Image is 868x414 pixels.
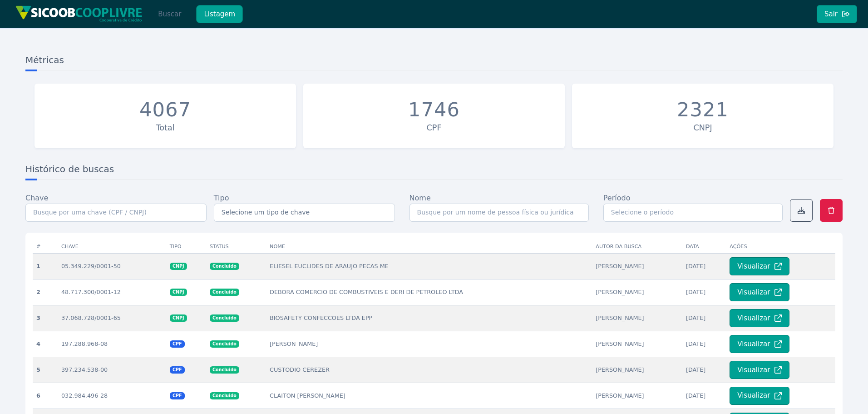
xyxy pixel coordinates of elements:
td: [DATE] [682,331,726,357]
td: [PERSON_NAME] [592,331,682,357]
span: Concluido [210,392,239,399]
th: Autor da busca [592,240,682,254]
th: 5 [33,357,58,383]
button: Visualizar [730,361,789,379]
img: img/sicoob_cooplivre.png [15,5,143,22]
div: 1746 [408,98,460,122]
span: CPF [170,366,185,374]
button: Visualizar [730,335,789,353]
td: 37.068.728/0001-65 [58,305,166,331]
th: 4 [33,331,58,357]
div: CNPJ [577,122,829,134]
td: [PERSON_NAME] [592,253,682,279]
button: Sair [817,5,857,23]
th: 3 [33,305,58,331]
span: Concluido [210,340,239,348]
span: CPF [170,392,185,399]
th: Tipo [166,240,206,254]
th: Data [682,240,726,254]
td: 397.234.538-00 [58,357,166,383]
button: Visualizar [730,387,789,405]
td: 197.288.968-08 [58,331,166,357]
div: 2321 [677,98,729,122]
td: BIOSAFETY CONFECCOES LTDA EPP [266,305,592,331]
label: Período [603,193,631,204]
td: [DATE] [682,253,726,279]
input: Busque por uma chave (CPF / CNPJ) [25,204,207,222]
td: [DATE] [682,357,726,383]
h3: Histórico de buscas [25,163,843,180]
span: CNPJ [170,314,187,322]
td: [PERSON_NAME] [592,279,682,305]
td: 48.717.300/0001-12 [58,279,166,305]
input: Busque por um nome de pessoa física ou jurídica [409,204,589,222]
span: Concluido [210,289,239,296]
button: Visualizar [730,283,789,301]
td: [PERSON_NAME] [592,305,682,331]
th: Chave [58,240,166,254]
input: Selecione o período [603,204,783,222]
span: Concluido [210,314,239,322]
span: CNPJ [170,289,187,296]
th: # [33,240,58,254]
td: 032.984.496-28 [58,383,166,409]
td: [PERSON_NAME] [592,357,682,383]
label: Nome [409,193,431,204]
div: CPF [308,122,560,134]
span: Concluido [210,263,239,270]
td: [DATE] [682,279,726,305]
label: Chave [25,193,48,204]
label: Tipo [214,193,229,204]
td: DEBORA COMERCIO DE COMBUSTIVEIS E DERI DE PETROLEO LTDA [266,279,592,305]
th: Nome [266,240,592,254]
td: ELIESEL EUCLIDES DE ARAUJO PECAS ME [266,253,592,279]
button: Visualizar [730,309,789,327]
div: 4067 [139,98,191,122]
td: CUSTODIO CEREZER [266,357,592,383]
td: [PERSON_NAME] [266,331,592,357]
td: [DATE] [682,305,726,331]
span: CPF [170,340,185,348]
button: Listagem [196,5,243,23]
th: 1 [33,253,58,279]
button: Buscar [150,5,189,23]
th: Ações [726,240,835,254]
td: [PERSON_NAME] [592,383,682,409]
button: Visualizar [730,257,789,275]
span: CNPJ [170,263,187,270]
td: CLAITON [PERSON_NAME] [266,383,592,409]
td: [DATE] [682,383,726,409]
span: Concluido [210,366,239,374]
th: 2 [33,279,58,305]
th: 6 [33,383,58,409]
h3: Métricas [25,54,843,70]
th: Status [206,240,266,254]
div: Total [39,122,291,134]
td: 05.349.229/0001-50 [58,253,166,279]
